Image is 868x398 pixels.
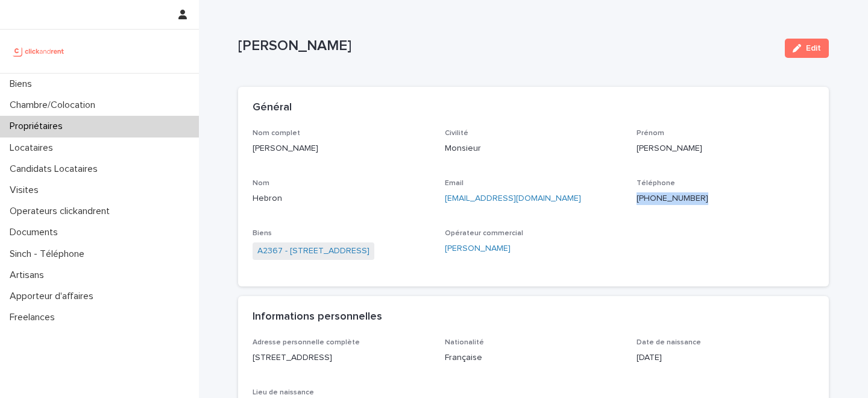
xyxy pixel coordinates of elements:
p: Monsieur [445,142,623,155]
span: Opérateur commercial [445,230,523,237]
p: Hebron [253,192,430,205]
a: [PERSON_NAME] [445,242,511,255]
p: [PERSON_NAME] [637,142,814,155]
p: Freelances [5,312,64,323]
span: Adresse personnelle complète [253,339,360,346]
a: [EMAIL_ADDRESS][DOMAIN_NAME] [445,194,581,203]
span: Prénom [637,130,664,137]
p: [PERSON_NAME] [238,37,775,55]
p: Candidats Locataires [5,163,107,175]
span: Civilité [445,130,468,137]
p: Apporteur d'affaires [5,291,103,302]
span: Lieu de naissance [253,389,314,396]
p: Locataires [5,142,63,154]
p: Chambre/Colocation [5,99,105,111]
p: Propriétaires [5,121,72,132]
p: Sinch - Téléphone [5,248,94,260]
img: UCB0brd3T0yccxBKYDjQ [10,39,68,63]
p: Artisans [5,270,54,281]
p: [DATE] [637,352,814,364]
span: Biens [253,230,272,237]
span: Email [445,180,464,187]
p: [PHONE_NUMBER] [637,192,814,205]
span: Nom complet [253,130,300,137]
h2: Général [253,101,292,115]
span: Nationalité [445,339,484,346]
p: Biens [5,78,42,90]
p: Française [445,352,623,364]
p: [PERSON_NAME] [253,142,430,155]
p: Visites [5,185,48,196]
p: Documents [5,227,68,238]
a: A2367 - [STREET_ADDRESS] [257,245,370,257]
span: Edit [806,44,821,52]
p: Operateurs clickandrent [5,206,119,217]
h2: Informations personnelles [253,311,382,324]
span: Date de naissance [637,339,701,346]
button: Edit [785,39,829,58]
span: Téléphone [637,180,675,187]
p: [STREET_ADDRESS] [253,352,430,364]
span: Nom [253,180,269,187]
